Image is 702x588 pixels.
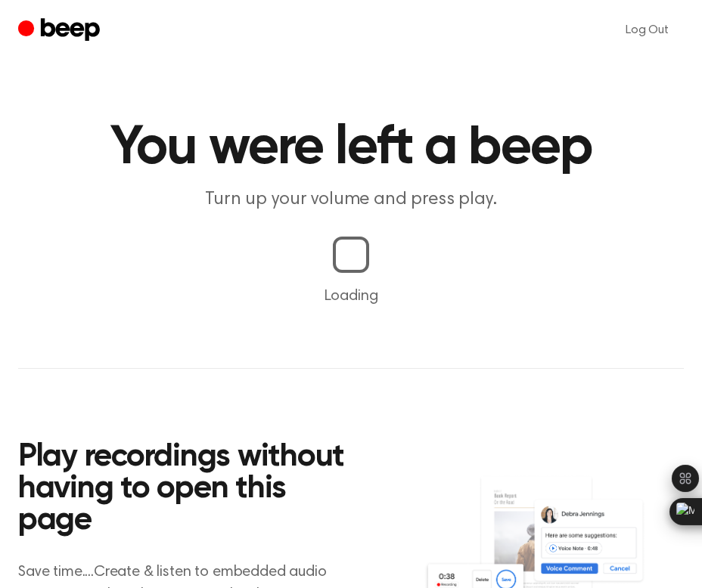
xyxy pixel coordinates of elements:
[18,441,363,537] h2: Play recordings without having to open this page
[18,16,104,45] a: Beep
[610,12,684,48] a: Log Out
[61,187,641,212] p: Turn up your volume and press play.
[18,121,684,175] h1: You were left a beep
[18,285,684,308] p: Loading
